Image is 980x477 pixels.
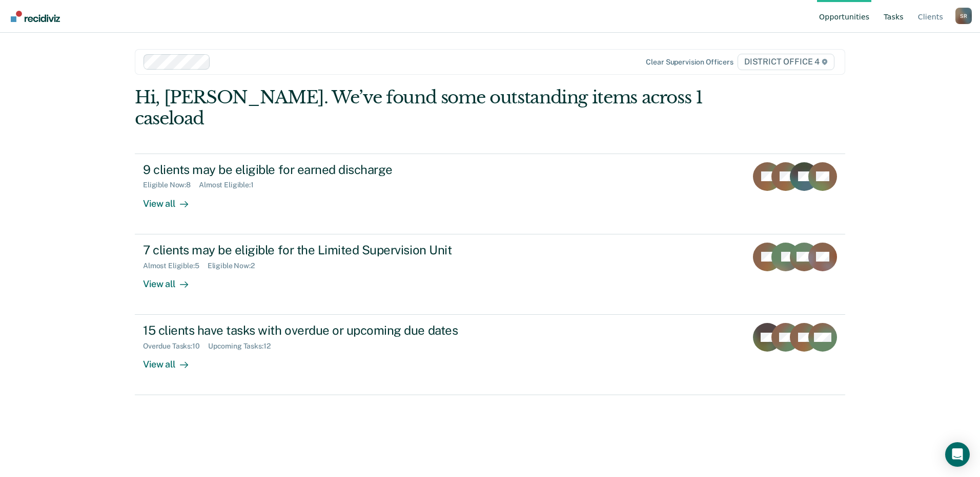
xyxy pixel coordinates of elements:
[955,8,972,24] button: Profile dropdown button
[208,342,279,351] div: Upcoming Tasks : 12
[135,87,703,129] div: Hi, [PERSON_NAME]. We’ve found some outstanding items across 1 caseload
[143,270,200,290] div: View all
[143,243,503,257] div: 7 clients may be eligible for the Limited Supervision Unit
[208,262,263,270] div: Eligible Now : 2
[135,315,845,395] a: 15 clients have tasks with overdue or upcoming due datesOverdue Tasks:10Upcoming Tasks:12View all
[135,154,845,234] a: 9 clients may be eligible for earned dischargeEligible Now:8Almost Eligible:1View all
[945,442,970,467] div: Open Intercom Messenger
[135,234,845,315] a: 7 clients may be eligible for the Limited Supervision UnitAlmost Eligible:5Eligible Now:2View all
[11,11,60,22] img: Recidiviz
[143,189,200,209] div: View all
[738,54,834,70] span: DISTRICT OFFICE 4
[143,351,200,371] div: View all
[646,58,733,67] div: Clear supervision officers
[143,162,503,177] div: 9 clients may be eligible for earned discharge
[143,262,208,270] div: Almost Eligible : 5
[143,342,208,351] div: Overdue Tasks : 10
[143,181,199,189] div: Eligible Now : 8
[199,181,262,189] div: Almost Eligible : 1
[143,323,503,338] div: 15 clients have tasks with overdue or upcoming due dates
[955,8,972,24] div: S R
